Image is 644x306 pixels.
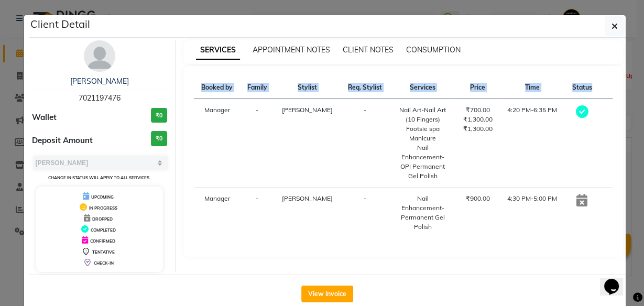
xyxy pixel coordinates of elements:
[92,216,113,222] span: DROPPED
[89,205,117,211] span: IN PROGRESS
[499,188,565,238] td: 4:30 PM-5:00 PM
[151,131,167,146] h3: ₹0
[341,188,389,238] td: -
[194,99,240,188] td: Manager
[91,227,116,233] span: COMPLETED
[462,194,493,203] div: ₹900.00
[499,76,565,99] th: Time
[48,175,150,180] small: Change in status will apply to all services.
[94,260,114,266] span: CHECK-IN
[194,188,240,238] td: Manager
[396,143,450,181] div: Nail Enhancement-OPI Permanent Gel Polish
[565,76,599,99] th: Status
[79,93,121,103] span: 7021197476
[499,99,565,188] td: 4:20 PM-6:35 PM
[70,76,129,86] a: [PERSON_NAME]
[32,135,93,147] span: Deposit Amount
[282,106,333,114] span: [PERSON_NAME]
[462,115,493,124] div: ₹1,300.00
[341,76,389,99] th: Req. Stylist
[92,249,115,255] span: TENTATIVE
[240,76,274,99] th: Family
[90,238,115,244] span: CONFIRMED
[240,99,274,188] td: -
[396,194,450,232] div: Nail Enhancement-Permanent Gel Polish
[253,45,330,54] span: APPOINTMENT NOTES
[240,188,274,238] td: -
[30,16,90,32] h5: Client Detail
[462,105,493,115] div: ₹700.00
[274,76,341,99] th: Stylist
[462,124,493,134] div: ₹1,300.00
[343,45,394,54] span: CLIENT NOTES
[194,76,240,99] th: Booked by
[396,124,450,143] div: Footsie spa Manicure
[600,264,634,296] iframe: chat widget
[196,41,240,60] span: SERVICES
[84,40,115,72] img: avatar
[341,99,389,188] td: -
[301,286,353,302] button: View Invoice
[91,194,114,200] span: UPCOMING
[406,45,461,54] span: CONSUMPTION
[396,105,450,124] div: Nail Art-Nail Art (10 Fingers)
[390,76,456,99] th: Services
[32,112,57,124] span: Wallet
[151,108,167,123] h3: ₹0
[455,76,499,99] th: Price
[282,194,333,202] span: [PERSON_NAME]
